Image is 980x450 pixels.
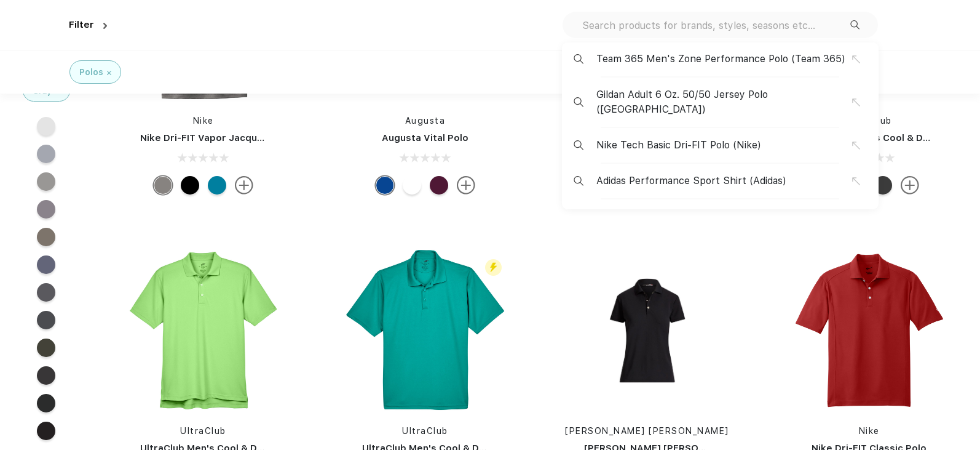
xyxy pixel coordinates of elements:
[574,54,583,64] img: desktop_search_2.svg
[596,174,786,188] span: Adidas Performance Sport Shirt (Adidas)
[181,176,199,195] div: Black
[485,259,502,276] img: flash_active_toggle.svg
[69,18,94,32] div: Filter
[788,249,951,412] img: func=resize&h=266
[154,176,172,195] div: Dark Grey
[852,177,860,185] img: copy_suggestion.svg
[103,23,107,29] img: dropdown.png
[859,426,880,436] a: Nike
[566,249,729,412] img: func=resize&h=266
[565,426,729,436] a: [PERSON_NAME] [PERSON_NAME]
[574,140,583,150] img: desktop_search_2.svg
[596,138,761,153] span: Nike Tech Basic Dri-FIT Polo (Nike)
[874,176,892,195] div: Charcoal
[852,98,860,106] img: copy_suggestion.svg
[403,176,421,195] div: White
[107,71,111,75] img: filter_cancel.svg
[574,176,583,186] img: desktop_search_2.svg
[430,176,448,195] div: Hmaroon
[382,132,468,143] a: Augusta Vital Polo
[901,176,919,195] img: more.svg
[405,116,446,126] a: Augusta
[79,66,103,79] div: Polos
[402,426,448,436] a: UltraClub
[457,176,475,195] img: more.svg
[850,20,859,30] img: desktop_search_2.svg
[193,116,214,126] a: Nike
[122,249,285,412] img: func=resize&h=266
[581,18,850,32] input: Search products for brands, styles, seasons etc...
[140,132,296,143] a: Nike Dri-FIT Vapor Jacquard Polo
[344,249,507,412] img: func=resize&h=266
[235,176,253,195] img: more.svg
[180,426,226,436] a: UltraClub
[208,176,226,195] div: Marina
[574,97,583,107] img: desktop_search_2.svg
[596,87,852,117] span: Gildan Adult 6 Oz. 50/50 Jersey Polo ([GEOGRAPHIC_DATA])
[852,55,860,63] img: copy_suggestion.svg
[852,142,860,150] img: copy_suggestion.svg
[596,52,845,66] span: Team 365 Men's Zone Performance Polo (Team 365)
[376,176,394,195] div: Royal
